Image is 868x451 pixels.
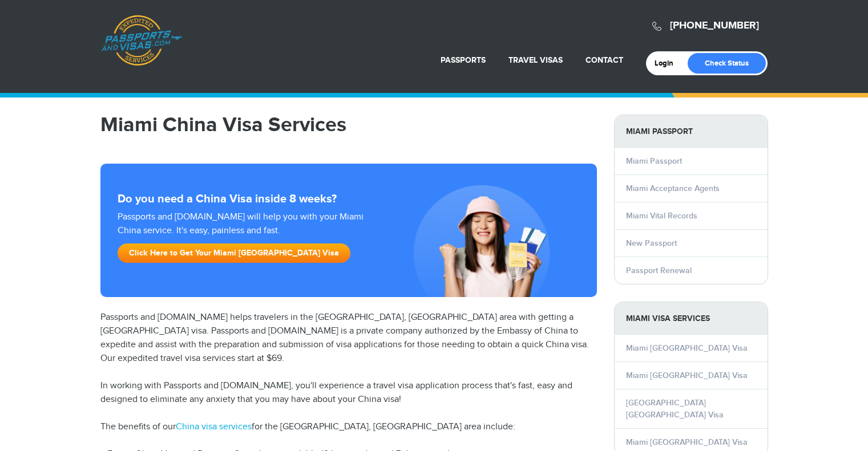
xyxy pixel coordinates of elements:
[113,210,388,269] div: Passports and [DOMAIN_NAME] will help you with your Miami China service. It's easy, painless and ...
[101,15,182,66] a: Passports & [DOMAIN_NAME]
[176,421,252,432] a: China visa services
[118,243,350,263] a: Click Here to Get Your Miami [GEOGRAPHIC_DATA] Visa
[626,211,697,221] a: Miami Vital Records
[100,420,597,434] p: The benefits of our for the [GEOGRAPHIC_DATA], [GEOGRAPHIC_DATA] area include:
[508,55,563,65] a: Travel Visas
[626,238,677,248] a: New Passport
[118,192,580,206] strong: Do you need a China Visa inside 8 weeks?
[670,19,759,32] a: [PHONE_NUMBER]
[100,379,597,407] p: In working with Passports and [DOMAIN_NAME], you'll experience a travel visa application process ...
[441,55,486,65] a: Passports
[100,311,597,365] p: Passports and [DOMAIN_NAME] helps travelers in the [GEOGRAPHIC_DATA], [GEOGRAPHIC_DATA] area with...
[626,371,748,380] a: Miami [GEOGRAPHIC_DATA] Visa
[100,115,597,135] h1: Miami China Visa Services
[626,266,692,275] a: Passport Renewal
[615,115,768,148] strong: Miami Passport
[688,53,766,74] a: Check Status
[626,156,682,166] a: Miami Passport
[586,55,623,65] a: Contact
[626,437,748,447] a: Miami [GEOGRAPHIC_DATA] Visa
[626,343,748,353] a: Miami [GEOGRAPHIC_DATA] Visa
[615,302,768,335] strong: Miami Visa Services
[626,398,724,420] a: [GEOGRAPHIC_DATA] [GEOGRAPHIC_DATA] Visa
[655,59,681,68] a: Login
[626,184,720,193] a: Miami Acceptance Agents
